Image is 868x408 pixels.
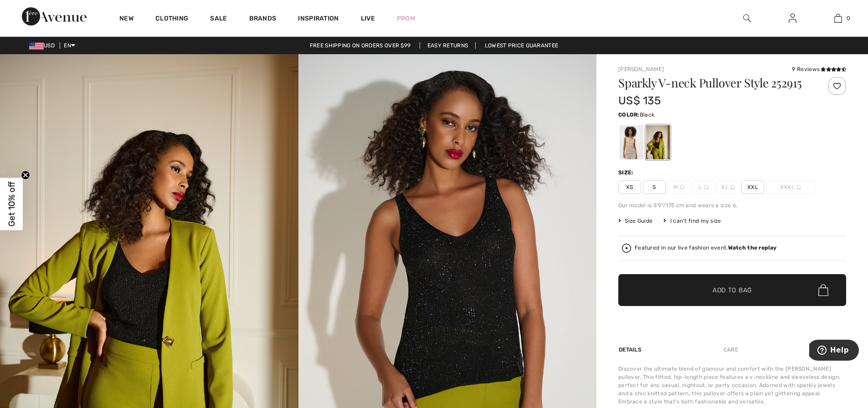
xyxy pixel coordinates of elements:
a: Sale [210,15,227,24]
a: Prom [397,14,415,23]
img: ring-m.svg [680,185,684,189]
a: Lowest Price Guarantee [478,42,566,49]
span: XS [618,180,641,194]
div: Our model is 5'9"/175 cm and wears a size 6. [618,201,846,209]
span: Inspiration [298,15,339,24]
a: Clothing [155,15,188,24]
span: Add to Bag [713,286,752,295]
span: XXL [741,180,764,194]
img: US Dollar [29,42,44,50]
a: Live [361,14,375,23]
span: Size Guide [618,217,652,225]
img: ring-m.svg [730,185,735,189]
span: Black [640,112,655,118]
div: Discover the ultimate blend of glamour and comfort with the [PERSON_NAME] pullover. This fitted, ... [618,365,846,406]
img: My Info [789,13,796,24]
span: USD [29,42,58,49]
img: My Bag [834,13,842,24]
button: Close teaser [21,171,30,180]
span: 0 [847,14,850,22]
span: XXXL [766,180,815,194]
div: Black [646,125,670,159]
a: 0 [816,13,860,24]
div: I can't find my size [663,217,721,225]
a: New [119,15,134,24]
span: US$ 135 [618,94,661,107]
img: 1ère Avenue [22,7,87,25]
img: ring-m.svg [796,185,801,189]
a: Free shipping on orders over $99 [303,42,418,49]
strong: Watch the replay [728,245,777,251]
h1: Sparkly V-neck Pullover Style 252915 [618,77,808,89]
a: Sign In [781,13,804,24]
div: Size: [618,168,636,177]
iframe: Opens a widget where you can find more information [809,340,859,362]
img: ring-m.svg [704,185,709,189]
img: Bag.svg [818,284,828,296]
span: Get 10% off [6,182,17,227]
div: 9 Reviews [792,65,846,73]
a: Easy Returns [420,42,476,49]
span: S [643,180,666,194]
div: Champagne [620,125,643,159]
span: Color: [618,112,640,118]
span: XL [717,180,740,194]
img: search the website [743,13,751,24]
span: L [692,180,715,194]
span: M [668,180,690,194]
div: Details [618,342,644,358]
span: EN [64,42,75,49]
img: Watch the replay [622,244,631,253]
div: Featured in our live fashion event. [635,245,776,251]
a: Brands [249,15,277,24]
a: [PERSON_NAME] [618,66,664,72]
button: Add to Bag [618,274,846,306]
div: Care [716,342,746,358]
